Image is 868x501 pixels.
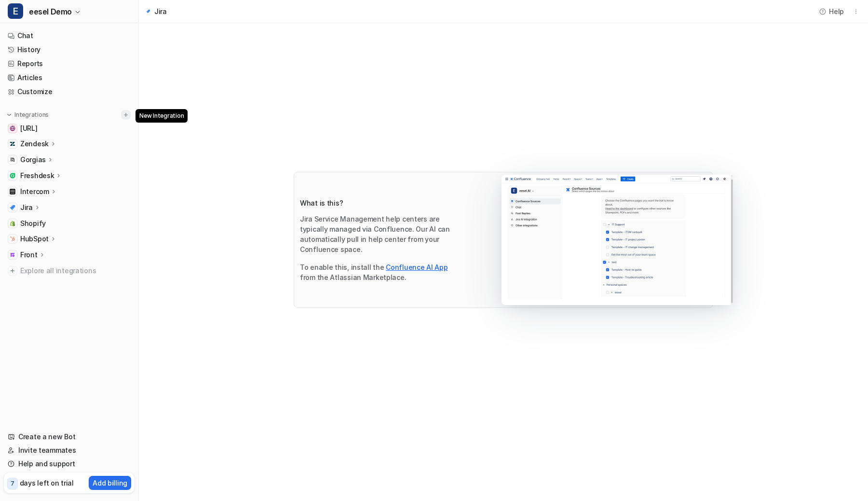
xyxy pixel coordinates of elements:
p: Add billing [93,478,127,488]
a: ShopifyShopify [4,217,135,230]
p: HubSpot [20,234,49,244]
img: jira [145,8,151,14]
button: Add billing [89,476,131,490]
a: Customize [4,85,135,98]
a: Reports [4,57,135,70]
a: docs.eesel.ai[URL] [4,122,135,135]
p: Integrations [14,111,49,119]
p: 7 [11,479,14,488]
img: expand menu [6,111,13,118]
p: Jira Service Management help centers are typically managed via Confluence. Our AI can automatical... [300,214,458,254]
span: [URL] [20,124,38,133]
img: Zendesk [10,141,15,147]
img: Freshdesk [10,173,15,179]
img: Intercom [10,189,15,195]
a: Invite teammates [4,444,135,457]
a: Explore all integrations [4,264,135,278]
a: Confluence AI App [386,263,448,271]
button: Integrations [4,110,52,120]
a: History [4,43,135,56]
a: Articles [4,71,135,84]
p: Zendesk [20,139,49,149]
p: Front [20,250,38,260]
img: Jira [10,205,15,210]
p: Jira [20,203,33,212]
span: Explore all integrations [20,263,131,278]
img: Confluence AI App [502,175,733,305]
a: Chat [4,29,135,42]
img: Front [10,252,15,258]
h3: What is this? [300,198,458,208]
span: New Integration [136,109,188,123]
span: E [8,3,23,19]
div: Jira [154,6,167,16]
a: Help and support [4,457,135,471]
p: Freshdesk [20,171,54,181]
span: Shopify [20,219,46,228]
img: docs.eesel.ai [10,125,15,131]
p: Gorgias [20,155,46,165]
p: To enable this, install the from the Atlassian Marketplace. [300,262,458,282]
img: menu_add.svg [122,111,129,118]
img: explore all integrations [8,266,17,276]
p: days left on trial [20,478,74,488]
button: Help [816,4,848,18]
span: eesel Demo [29,5,72,18]
img: HubSpot [10,236,15,242]
a: Create a new Bot [4,430,135,444]
img: Gorgias [10,157,15,163]
img: Shopify [10,221,15,226]
p: Intercom [20,187,49,196]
